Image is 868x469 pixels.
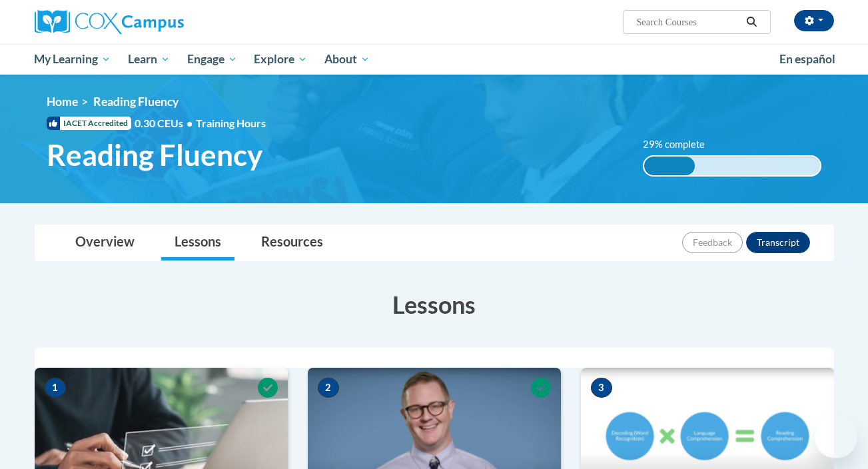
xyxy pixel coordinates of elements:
img: Cox Campus [35,10,184,34]
iframe: Button to launch messaging window [815,416,857,458]
span: Engage [187,51,237,67]
span: • [187,117,193,129]
span: Training Hours [196,117,266,129]
span: IACET Accredited [47,117,131,130]
div: Main menu [15,44,854,75]
span: Learn [128,51,170,67]
a: Cox Campus [35,10,288,34]
a: Learn [119,44,179,75]
a: En español [771,45,844,73]
button: Account Settings [794,10,834,31]
span: 1 [45,378,66,398]
button: Search [741,14,761,30]
span: Reading Fluency [93,95,179,109]
span: 2 [318,378,339,398]
input: Search Courses [635,14,741,30]
button: Feedback [682,232,743,253]
label: 29% complete [643,137,719,152]
span: 3 [591,378,612,398]
a: About [316,44,378,75]
span: Explore [254,51,307,67]
a: Engage [179,44,246,75]
h3: Lessons [35,288,834,321]
span: 0.30 CEUs [135,116,196,131]
button: Transcript [746,232,810,253]
a: Explore [245,44,316,75]
span: About [324,51,370,67]
a: Home [47,95,78,109]
a: Overview [62,225,148,260]
a: My Learning [26,44,120,75]
span: Reading Fluency [47,137,262,173]
div: 29% complete [644,157,695,175]
span: My Learning [34,51,111,67]
a: Lessons [161,225,234,260]
span: En español [779,52,835,66]
a: Resources [248,225,336,260]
